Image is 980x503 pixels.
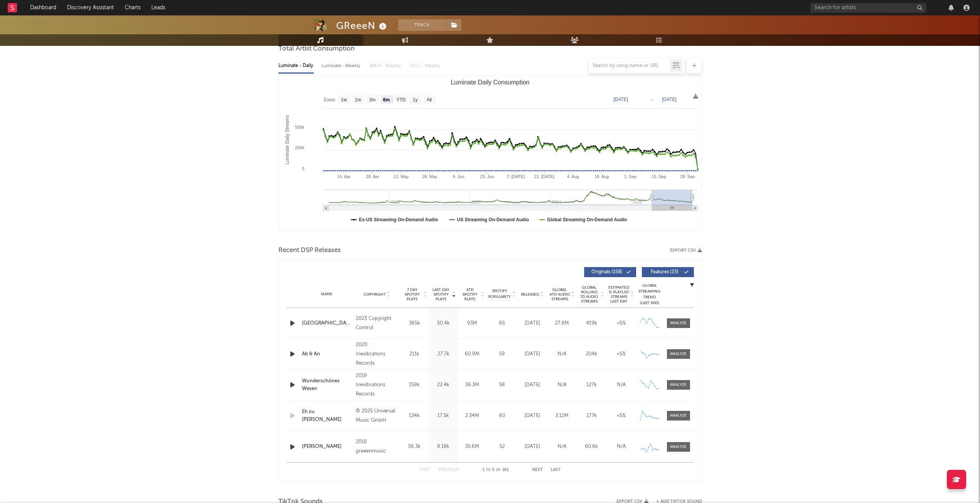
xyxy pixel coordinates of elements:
[608,320,634,327] div: <5%
[589,63,670,69] input: Search by song name or URL
[521,292,539,297] span: Released
[394,174,409,179] text: 12. May
[608,412,634,420] div: <5%
[579,285,600,304] span: Global Rolling 7D Audio Streams
[356,314,398,333] div: 2023 Copyright Control
[579,320,605,327] div: 419k
[431,350,456,358] div: 27.7k
[412,97,417,103] text: 1y
[608,285,630,304] span: Estimated % Playlist Streams Last Day
[642,267,694,277] button: Features(23)
[519,350,545,358] div: [DATE]
[431,443,456,451] div: 8.18k
[302,166,304,171] text: 0
[302,377,352,392] a: Wunderschönes Wesen
[579,350,605,358] div: 204k
[398,19,446,31] button: Track
[451,79,529,86] text: Luminate Daily Consumption
[364,292,386,297] span: Copyright
[488,288,511,300] span: Spotify Popularity
[420,468,431,472] button: First
[567,174,579,179] text: 4. Aug
[366,174,379,179] text: 28. Apr
[549,381,575,389] div: N/A
[549,288,570,301] span: Global ATD Audio Streams
[489,381,516,389] div: 58
[506,174,524,179] text: 7. [DATE]
[460,412,485,420] div: 2.34M
[402,412,427,420] div: 134k
[549,412,575,420] div: 3.12M
[670,248,702,253] button: Export CSV
[608,381,634,389] div: N/A
[278,246,341,255] span: Recent DSP Releases
[652,174,666,179] text: 15. Sep
[302,320,352,327] a: [GEOGRAPHIC_DATA]
[452,174,464,179] text: 9. Jun
[519,320,545,327] div: [DATE]
[336,19,389,32] div: GReeeN
[359,217,438,222] text: Ex-US Streaming On-Demand Audio
[295,145,304,150] text: 250k
[431,381,456,389] div: 22.4k
[589,270,625,274] span: Originals ( 158 )
[579,381,605,389] div: 127k
[422,174,437,179] text: 26. May
[519,412,545,420] div: [DATE]
[489,320,516,327] div: 65
[624,174,636,179] text: 1. Sep
[584,267,636,277] button: Originals(158)
[549,320,575,327] div: 27.8M
[396,97,405,103] text: YTD
[474,466,517,475] div: 1 5 181
[549,443,575,451] div: N/A
[402,443,427,451] div: 56.3k
[337,174,350,179] text: 14. Apr
[439,468,459,472] button: Previous
[649,97,654,102] text: →
[383,97,389,103] text: 6m
[295,125,304,130] text: 500k
[638,283,661,306] div: Global Streaming Trend (Last 60D)
[279,76,702,230] svg: Luminate Daily Consumption
[302,443,352,451] a: [PERSON_NAME]
[594,174,608,179] text: 18. Aug
[356,407,398,425] div: © 2025 Universal Music GmbH
[579,443,605,451] div: 60.6k
[302,291,352,297] div: Name
[426,97,431,103] text: All
[460,288,480,301] span: ATD Spotify Plays
[402,320,427,327] div: 365k
[431,288,451,301] span: Last Day Spotify Plays
[457,217,529,222] text: US Streaming On-Demand Audio
[480,174,494,179] text: 23. Jun
[431,320,456,327] div: 50.4k
[356,437,398,456] div: 2018 greeenmusic
[285,115,290,164] text: Luminate Daily Streams
[608,350,634,358] div: <5%
[460,350,485,358] div: 60.9M
[489,443,516,451] div: 52
[355,97,361,103] text: 1m
[402,381,427,389] div: 159k
[608,443,634,451] div: N/A
[549,350,575,358] div: N/A
[496,468,501,472] span: of
[278,44,355,54] span: Total Artist Consumption
[369,97,375,103] text: 3m
[460,381,485,389] div: 39.3M
[680,174,695,179] text: 29. Sep
[431,412,456,420] div: 17.5k
[486,468,491,472] span: to
[460,443,485,451] div: 35.6M
[519,381,545,389] div: [DATE]
[489,350,516,358] div: 59
[647,270,682,274] span: Features ( 23 )
[460,320,485,327] div: 93M
[402,350,427,358] div: 211k
[551,468,561,472] button: Last
[547,217,627,222] text: Global Streaming On-Demand Audio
